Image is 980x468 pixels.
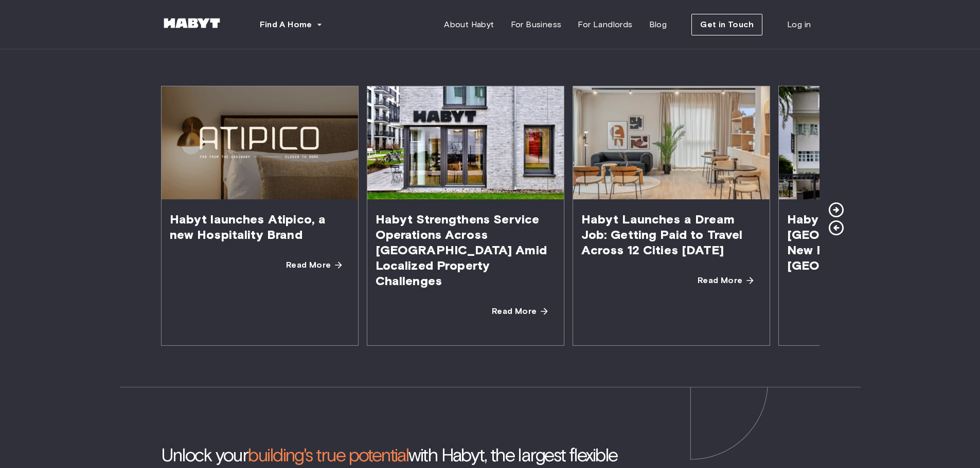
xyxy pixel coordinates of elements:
span: building's true potential [247,443,408,466]
a: Read More [278,255,350,275]
span: For Landlords [578,18,632,31]
span: Get in Touch [700,18,754,31]
span: Habyt Launches a Dream Job: Getting Paid to Travel Across 12 Cities [DATE] [573,199,770,270]
a: For Landlords [569,14,640,35]
button: Get in Touch [691,14,762,35]
a: Blog [641,14,675,35]
button: Find A Home [252,14,331,35]
a: For Business [503,14,570,35]
a: Read More [689,270,761,291]
a: Read More [484,301,556,322]
span: Habyt Strengthens Service Operations Across [GEOGRAPHIC_DATA] Amid Localized Property Challenges [367,199,564,301]
span: Habyt Unveils Kada at [GEOGRAPHIC_DATA], A New Flex Property in [GEOGRAPHIC_DATA] [779,199,975,286]
span: About Habyt [444,18,494,31]
a: About Habyt [436,14,502,35]
img: Habyt [161,18,223,28]
span: Habyt launches Atipico, a new Hospitality Brand [162,199,358,255]
span: Read More [286,259,331,271]
span: Blog [649,18,667,31]
span: For Business [511,18,562,31]
span: Read More [492,305,537,317]
span: Find A Home [260,18,312,31]
a: Log in [779,14,819,35]
span: Log in [787,18,811,31]
span: Read More [698,274,743,287]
